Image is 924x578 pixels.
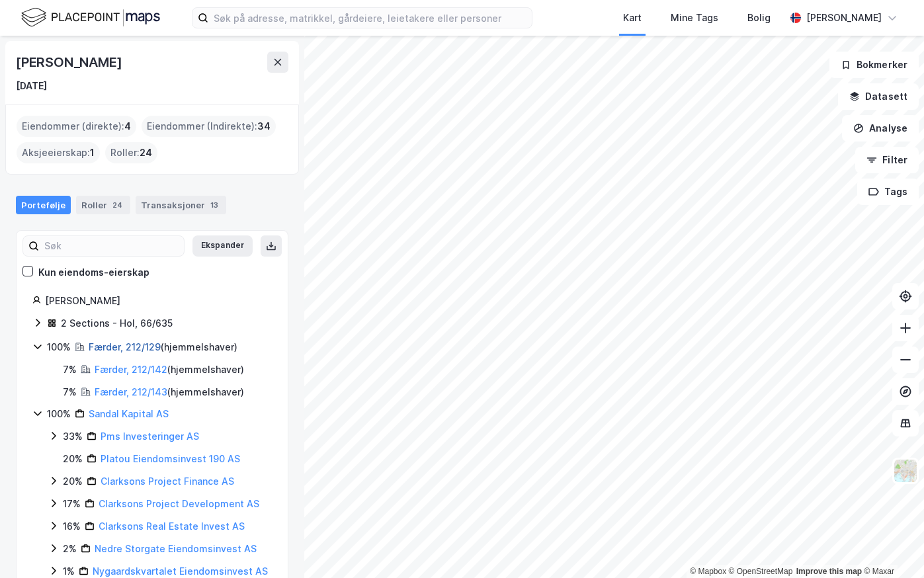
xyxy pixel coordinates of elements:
[95,543,257,554] a: Nedre Storgate Eiendomsinvest AS
[208,198,221,212] div: 13
[796,567,862,576] a: Improve this map
[857,179,919,205] button: Tags
[99,520,245,532] a: Clarksons Real Estate Invest AS
[690,567,726,576] a: Mapbox
[95,364,167,375] a: Færder, 212/142
[101,475,234,487] a: Clarksons Project Finance AS
[63,474,83,489] div: 20%
[17,142,100,163] div: Aksjeeierskap :
[140,145,152,161] span: 24
[142,116,276,137] div: Eiendommer (Indirekte) :
[21,6,160,29] img: logo.f888ab2527a4732fd821a326f86c7f29.svg
[893,458,918,483] img: Z
[101,453,240,464] a: Platou Eiendomsinvest 190 AS
[95,386,167,397] a: Færder, 212/143
[208,8,532,28] input: Søk på adresse, matrikkel, gårdeiere, leietakere eller personer
[89,339,237,355] div: ( hjemmelshaver )
[89,408,169,419] a: Sandal Kapital AS
[17,116,136,137] div: Eiendommer (direkte) :
[63,541,77,557] div: 2%
[63,496,81,512] div: 17%
[95,362,244,378] div: ( hjemmelshaver )
[747,10,771,26] div: Bolig
[39,236,184,256] input: Søk
[99,498,259,509] a: Clarksons Project Development AS
[105,142,157,163] div: Roller :
[110,198,125,212] div: 24
[729,567,793,576] a: OpenStreetMap
[47,406,71,422] div: 100%
[63,451,83,467] div: 20%
[806,10,882,26] div: [PERSON_NAME]
[124,118,131,134] span: 4
[623,10,642,26] div: Kart
[257,118,271,134] span: 34
[93,565,268,577] a: Nygaardskvartalet Eiendomsinvest AS
[192,235,253,257] button: Ekspander
[671,10,718,26] div: Mine Tags
[101,431,199,442] a: Pms Investeringer AS
[855,147,919,173] button: Filter
[63,518,81,534] div: 16%
[838,83,919,110] button: Datasett
[95,384,244,400] div: ( hjemmelshaver )
[47,339,71,355] div: 100%
[89,341,161,352] a: Færder, 212/129
[16,78,47,94] div: [DATE]
[842,115,919,142] button: Analyse
[858,515,924,578] iframe: Chat Widget
[16,52,124,73] div: [PERSON_NAME]
[90,145,95,161] span: 1
[829,52,919,78] button: Bokmerker
[63,362,77,378] div: 7%
[63,429,83,444] div: 33%
[61,315,173,331] div: 2 Sections - Hol, 66/635
[45,293,272,309] div: [PERSON_NAME]
[38,265,149,280] div: Kun eiendoms-eierskap
[136,196,226,214] div: Transaksjoner
[16,196,71,214] div: Portefølje
[63,384,77,400] div: 7%
[76,196,130,214] div: Roller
